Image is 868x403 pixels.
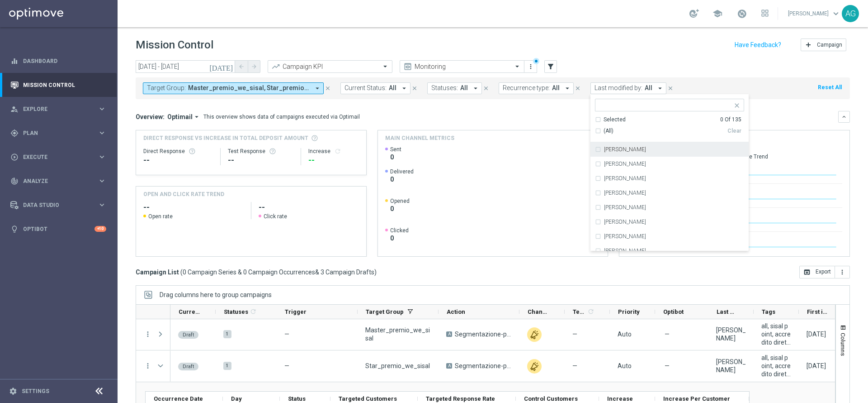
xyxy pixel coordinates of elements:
button: Reset All [817,82,843,92]
div: AG [842,5,859,22]
div: 1 [223,362,231,370]
span: Master_premio_we_sisal Star_premio_we_sisal Talent_premio_we_sisal [188,84,310,92]
i: close [411,85,418,91]
button: keyboard_arrow_down [838,111,850,123]
div: Alessandro Giannotta [595,200,744,215]
i: keyboard_arrow_down [841,114,847,120]
span: Auto [618,331,632,338]
span: Sent [390,146,401,153]
span: Click rate [264,213,287,220]
div: Alessandra Prandini [595,186,744,200]
span: Data Studio [23,202,98,208]
span: A [446,363,452,369]
div: 0 Of 135 [720,116,741,124]
i: track_changes [10,177,19,185]
span: Auto [618,362,632,369]
h3: Campaign List [136,268,377,276]
button: Statuses: All arrow_drop_down [427,82,482,94]
span: Current Status [179,308,200,315]
button: Target Group: Master_premio_we_sisal, Star_premio_we_sisal, Talent_premio_we_sisal arrow_drop_down [143,82,324,94]
h1: Mission Control [136,38,213,52]
button: play_circle_outline Execute keyboard_arrow_right [10,154,107,161]
button: Mission Control [10,82,107,89]
i: [DATE] [209,62,234,71]
i: settings [9,387,17,395]
span: keyboard_arrow_down [831,9,841,19]
span: Drag columns here to group campaigns [160,291,272,298]
div: Alessandra Cormio [595,142,744,157]
div: Alessandro Pompei [595,215,744,229]
span: & [315,269,319,276]
span: (All) [604,127,613,135]
button: Recurrence type: All arrow_drop_down [499,82,574,94]
span: Action [447,308,465,315]
span: — [572,362,577,370]
ng-select: Monitoring [400,60,524,73]
i: more_vert [144,330,152,338]
span: Clicked [390,227,409,234]
div: Rate Trend [741,153,842,160]
i: play_circle_outline [10,153,19,161]
i: trending_up [271,62,280,71]
span: Analyze [23,178,98,184]
span: Recurrence type: [503,84,550,92]
i: close [575,85,581,91]
span: Channel [528,308,549,315]
div: Plan [10,129,98,137]
div: 06 Aug 2025, Wednesday [807,362,826,370]
span: 0 [390,153,401,161]
span: Calculate column [586,307,594,317]
i: keyboard_arrow_right [98,105,106,113]
input: Have Feedback? [735,42,781,48]
div: Optibot [10,217,106,241]
div: Explore [10,105,98,113]
div: Execute [10,153,98,161]
span: Priority [618,308,640,315]
h4: Main channel metrics [385,134,454,142]
button: close [482,83,490,93]
span: Columns [840,333,847,356]
div: Increase [308,148,359,155]
span: Trigger [285,308,307,315]
div: +10 [94,226,106,232]
div: Analyze [10,177,98,185]
i: person_search [10,105,19,113]
span: 0 [390,175,414,183]
label: [PERSON_NAME] [604,219,646,225]
div: Chiara Pigato [716,326,746,342]
div: Direct Response [143,148,213,155]
a: Dashboard [23,49,106,73]
button: arrow_forward [248,60,260,73]
span: all, sisal point, accredito diretto, star [761,354,791,378]
ng-dropdown-panel: Options list [590,116,749,251]
i: refresh [334,148,341,155]
i: arrow_back [238,63,245,70]
span: All [645,84,652,92]
div: Selected [604,116,626,124]
span: Statuses: [431,84,458,92]
span: Optimail [167,113,193,121]
span: Increase [607,395,633,402]
span: 0 [390,205,410,213]
button: Data Studio keyboard_arrow_right [10,201,107,209]
span: ( [180,268,183,276]
span: Segmentazione-premio mensile [455,362,512,370]
span: Tags [762,308,775,315]
label: [PERSON_NAME] [604,248,646,254]
span: 0 [390,234,409,242]
i: arrow_drop_down [400,84,408,92]
button: open_in_browser Export [799,266,835,278]
colored-tag: Draft [178,330,198,339]
span: school [712,9,722,19]
h2: -- [143,202,244,213]
span: Current Status: [344,84,387,92]
span: — [665,362,670,370]
h4: OPEN AND CLICK RATE TREND [143,190,224,198]
i: open_in_browser [803,269,811,276]
button: Last modified by: All arrow_drop_down [590,82,666,94]
span: Open rate [148,213,173,220]
i: add [805,41,812,48]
